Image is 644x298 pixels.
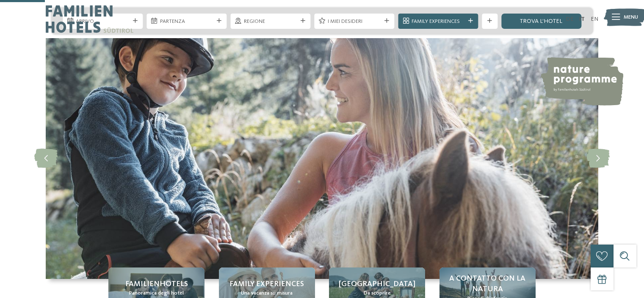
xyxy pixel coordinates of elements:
span: Panoramica degli hotel [129,290,184,297]
span: Family experiences [229,279,304,290]
span: [GEOGRAPHIC_DATA] [339,279,415,290]
span: Menu [624,14,638,21]
a: EN [591,16,598,22]
span: Una vacanza su misura [241,290,293,297]
img: nature programme by Familienhotels Südtirol [539,57,623,106]
img: Family hotel Alto Adige: the happy family places! [46,38,598,279]
span: A contatto con la natura [447,273,528,295]
span: Da scoprire [364,290,391,297]
span: Familienhotels [125,279,188,290]
a: DE [566,16,574,22]
a: IT [579,16,585,22]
